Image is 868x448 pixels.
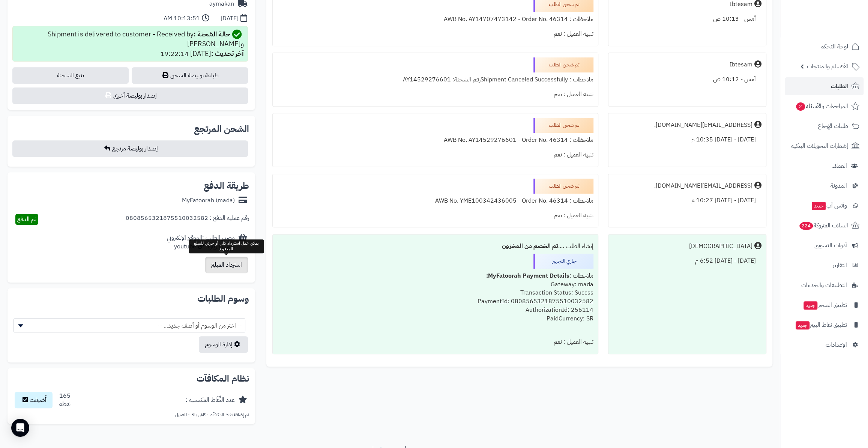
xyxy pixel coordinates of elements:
div: إنشاء الطلب .... [277,239,593,254]
div: 10:13:51 AM [164,14,200,23]
h2: وسوم الطلبات [14,294,249,303]
p: تم إضافة نقاط المكافآت - كاش باك - للعميل [14,412,249,418]
span: إشعارات التحويلات البنكية [791,141,848,151]
a: تتبع الشحنة [12,67,129,84]
div: مصدر الزيارة: youtube [167,242,235,251]
span: الطلبات [831,81,848,92]
strong: آخر تحديث : [211,48,244,59]
div: أمس - 10:12 ص [613,72,761,87]
button: استرداد المبلغ [205,257,248,273]
button: أُضيفت [15,392,53,408]
span: المراجعات والأسئلة [795,101,848,111]
div: [DATE] - [DATE] 10:27 م [613,193,761,208]
div: تم شحن الطلب [533,57,593,72]
h2: طريقة الدفع [204,181,249,190]
a: لوحة التحكم [785,38,863,56]
span: التقارير [833,260,847,271]
div: عدد النِّقَاط المكتسبة : [186,396,235,404]
div: ملاحظات : AWB No. YME100342436005 - Order No. 46314 [277,194,593,208]
a: المدونة [785,177,863,195]
div: ملاحظات : Shipment Canceled Successfullyرقم الشحنة: AY14529276601 [277,72,593,87]
b: MyFatoorah Payment Details: [486,271,569,280]
div: تم شحن الطلب [533,118,593,133]
div: 165 [59,392,71,409]
span: أدوات التسويق [814,240,847,251]
a: طباعة بوليصة الشحن [132,67,248,84]
span: -- اختر من الوسوم أو أضف جديد... -- [14,318,245,332]
a: الطلبات [785,77,863,95]
a: تطبيق نقاط البيعجديد [785,316,863,334]
button: إصدار بوليصة أخرى [12,87,248,104]
button: إصدار بوليصة مرتجع [12,140,248,157]
span: -- اختر من الوسوم أو أضف جديد... -- [14,319,245,333]
div: جاري التجهيز [533,254,593,269]
span: جديد [803,301,817,310]
div: [DATE] - [DATE] 10:35 م [613,132,761,147]
div: [DEMOGRAPHIC_DATA] [689,242,752,251]
a: التقارير [785,256,863,274]
span: العملاء [832,161,847,171]
a: الإعدادات [785,336,863,354]
span: وآتس آب [811,200,847,211]
div: تنبيه العميل : نعم [277,27,593,41]
b: تم الخصم من المخزون [502,242,558,251]
div: تم شحن الطلب [533,179,593,194]
div: MyFatoorah (mada) [182,196,235,205]
div: مصدر الطلب :الموقع الإلكتروني [167,234,235,251]
div: Ibtesam [730,60,752,69]
a: طلبات الإرجاع [785,117,863,135]
span: المدونة [830,180,847,191]
div: [EMAIL_ADDRESS][DOMAIN_NAME]. [654,182,752,190]
span: جديد [796,321,809,329]
img: logo-2.png [817,8,861,23]
a: التطبيقات والخدمات [785,276,863,294]
h2: الشحن المرتجع [194,125,249,134]
div: ملاحظات : AWB No. AY14707473142 - Order No. 46314 [277,12,593,27]
div: نقطة [59,400,71,409]
span: تم الدفع [17,215,36,224]
div: أمس - 10:13 ص [613,12,761,26]
span: 2 [796,102,805,111]
a: أدوات التسويق [785,236,863,254]
div: ملاحظات : AWB No. AY14529276601 - Order No. 46314 [277,133,593,147]
div: [EMAIL_ADDRESS][DOMAIN_NAME]. [654,121,752,129]
div: تنبيه العميل : نعم [277,87,593,102]
a: السلات المتروكة224 [785,216,863,235]
span: 224 [799,221,813,230]
a: إشعارات التحويلات البنكية [785,137,863,155]
span: طلبات الإرجاع [818,121,848,131]
h2: نظام المكافآت [14,374,249,383]
div: ملاحظات : Gateway: mada Transaction Status: Succss PaymentId: 0808565321875510032582 Authorizatio... [277,269,593,335]
a: تطبيق المتجرجديد [785,296,863,314]
a: المراجعات والأسئلة2 [785,97,863,115]
a: العملاء [785,157,863,175]
div: تنبيه العميل : نعم [277,147,593,162]
span: التطبيقات والخدمات [801,280,847,290]
span: تطبيق المتجر [803,300,847,310]
span: لوحة التحكم [820,41,848,52]
span: الإعدادات [826,340,847,350]
span: جديد [812,202,826,210]
strong: حالة الشحنة : [194,29,230,39]
span: السلات المتروكة [799,220,848,231]
div: [DATE] [221,14,239,23]
div: يمكن عمل استرداد كلي أو جزئي للمبلغ المدفوع [189,239,264,253]
div: Open Intercom Messenger [11,419,29,437]
div: تنبيه العميل : نعم [277,335,593,349]
a: إدارة الوسوم [199,336,248,353]
div: تنبيه العميل : نعم [277,208,593,223]
div: [DATE] - [DATE] 6:52 م [613,254,761,268]
div: Shipment is delivered to customer - Received by و[PERSON_NAME] [DATE] 19:22:14 [17,29,244,58]
a: وآتس آبجديد [785,197,863,215]
span: تطبيق نقاط البيع [795,320,847,330]
div: رقم عملية الدفع : 0808565321875510032582 [126,214,249,225]
span: الأقسام والمنتجات [807,61,848,72]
